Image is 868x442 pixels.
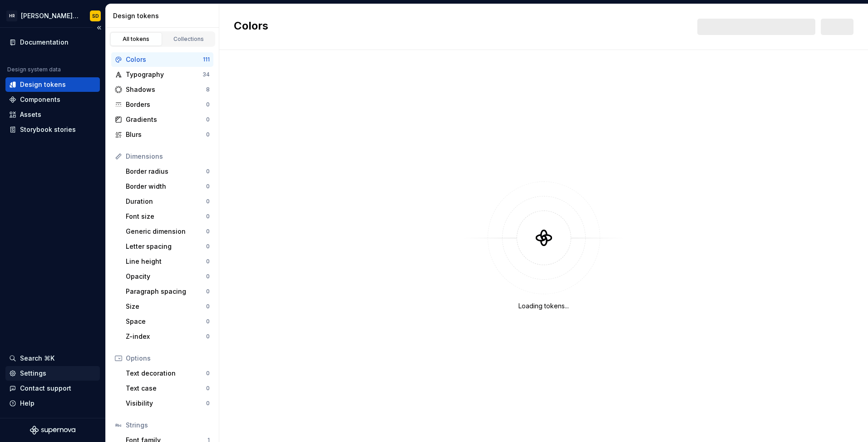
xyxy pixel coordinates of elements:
[122,224,213,239] a: Generic dimension0
[126,421,210,430] div: Strings
[126,302,206,311] div: Size
[206,131,210,138] div: 0
[111,112,213,127] a: Gradients0
[126,354,210,363] div: Options
[126,212,206,221] div: Font size
[5,77,100,92] a: Design tokens
[126,115,206,124] div: Gradients
[122,366,213,381] a: Text decoration0
[126,242,206,251] div: Letter spacing
[206,385,210,392] div: 0
[518,301,569,311] div: Loading tokens...
[122,254,213,269] a: Line height0
[122,179,213,194] a: Border width0
[122,194,213,209] a: Duration0
[111,67,213,82] a: Typography34
[126,197,206,206] div: Duration
[206,370,210,377] div: 0
[111,82,213,97] a: Shadows8
[20,95,60,104] div: Components
[126,399,206,408] div: Visibility
[206,303,210,310] div: 0
[30,426,75,435] svg: Supernova Logo
[126,55,203,64] div: Colors
[166,35,212,43] div: Collections
[20,80,66,89] div: Design tokens
[126,287,206,296] div: Paragraph spacing
[126,130,206,139] div: Blurs
[126,100,206,109] div: Borders
[122,381,213,396] a: Text case0
[126,332,206,341] div: Z-index
[126,317,206,326] div: Space
[20,369,46,378] div: Settings
[20,384,71,393] div: Contact support
[126,85,206,94] div: Shadows
[206,183,210,190] div: 0
[126,369,206,378] div: Text decoration
[122,209,213,224] a: Font size0
[126,167,206,176] div: Border radius
[206,243,210,250] div: 0
[206,273,210,280] div: 0
[5,122,100,137] a: Storybook stories
[206,333,210,340] div: 0
[234,19,268,35] h2: Colors
[111,52,213,67] a: Colors111
[206,228,210,235] div: 0
[126,152,210,161] div: Dimensions
[122,299,213,314] a: Size0
[113,11,215,20] div: Design tokens
[206,101,210,108] div: 0
[5,351,100,366] button: Search ⌘K
[111,127,213,142] a: Blurs0
[206,258,210,265] div: 0
[122,239,213,254] a: Letter spacing0
[122,314,213,329] a: Space0
[113,35,159,43] div: All tokens
[20,110,41,119] div: Assets
[6,10,17,21] div: HR
[206,86,210,93] div: 8
[122,164,213,179] a: Border radius0
[20,399,35,408] div: Help
[126,257,206,266] div: Line height
[5,381,100,396] button: Contact support
[5,366,100,381] a: Settings
[122,284,213,299] a: Paragraph spacing0
[122,269,213,284] a: Opacity0
[206,168,210,175] div: 0
[20,125,76,134] div: Storybook stories
[111,97,213,112] a: Borders0
[21,11,79,20] div: [PERSON_NAME] UI Toolkit (HUT)
[122,396,213,411] a: Visibility0
[5,35,100,50] a: Documentation
[126,384,206,393] div: Text case
[206,116,210,123] div: 0
[92,12,99,20] div: SD
[5,107,100,122] a: Assets
[126,272,206,281] div: Opacity
[20,38,69,47] div: Documentation
[126,70,202,79] div: Typography
[126,227,206,236] div: Generic dimension
[7,66,61,73] div: Design system data
[202,71,210,78] div: 34
[20,354,54,363] div: Search ⌘K
[93,21,105,34] button: Collapse sidebar
[206,198,210,205] div: 0
[206,213,210,220] div: 0
[203,56,210,63] div: 111
[206,288,210,295] div: 0
[122,329,213,344] a: Z-index0
[126,182,206,191] div: Border width
[5,92,100,107] a: Components
[206,400,210,407] div: 0
[2,6,104,25] button: HR[PERSON_NAME] UI Toolkit (HUT)SD
[5,396,100,411] button: Help
[206,318,210,325] div: 0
